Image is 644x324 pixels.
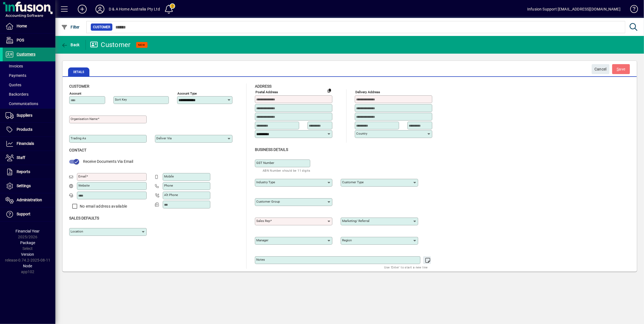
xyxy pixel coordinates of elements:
mat-label: Alt Phone [164,193,178,197]
a: Staff [3,151,55,165]
span: Version [21,252,34,257]
span: Sales defaults [69,216,99,220]
a: Communications [3,99,55,108]
span: Communications [6,101,38,106]
span: Customer [69,84,89,88]
button: Add [73,4,91,14]
label: No email address available [79,203,127,209]
mat-label: Manager [256,238,268,242]
mat-label: Account Type [177,92,197,95]
mat-label: Organisation name [71,117,98,121]
a: Suppliers [3,109,55,122]
div: Customer [90,40,131,49]
button: Back [60,40,81,50]
span: Cancel [594,65,607,74]
span: Receive Documents Via Email [83,159,133,164]
span: Package [20,241,35,245]
mat-label: Customer group [256,200,280,203]
app-page-header-button: Back [55,40,86,50]
a: Support [3,207,55,221]
span: Products [17,127,32,132]
span: Financial Year [16,229,40,233]
span: Payments [6,73,26,78]
mat-label: Website [78,184,90,187]
a: Knowledge Base [626,1,637,19]
a: Products [3,123,55,137]
mat-hint: ABN Number should be 11 digits [263,167,311,174]
span: Contact [69,148,86,152]
mat-label: Account [69,92,81,95]
mat-label: Industry type [256,180,275,184]
mat-label: Sales rep [256,219,270,223]
span: Node [23,264,32,268]
button: Save [612,64,630,74]
span: Support [17,212,30,216]
div: D & A Home Australia Pty Ltd [109,5,160,14]
span: Customer [93,24,110,30]
span: Administration [17,198,42,202]
span: Filter [61,25,80,29]
mat-label: Location [71,229,83,233]
mat-label: Customer type [342,180,364,184]
span: Invoices [6,64,23,68]
span: Customers [17,52,35,56]
mat-label: GST Number [256,161,274,165]
span: Backorders [6,92,29,96]
mat-label: Mobile [164,174,174,178]
mat-label: Phone [164,184,173,187]
span: ave [617,65,625,74]
span: POS [17,38,24,42]
mat-label: Email [78,174,86,178]
span: S [617,67,619,71]
mat-label: Region [342,238,352,242]
span: Address [255,84,271,88]
span: Back [61,43,80,47]
mat-label: Trading as [71,136,86,140]
a: Reports [3,165,55,179]
a: Financials [3,137,55,151]
span: NEW [138,43,145,47]
mat-label: Marketing/ Referral [342,219,369,223]
a: Settings [3,179,55,193]
span: Suppliers [17,113,32,117]
span: Settings [17,184,31,188]
a: Backorders [3,90,55,99]
a: POS [3,33,55,47]
mat-label: Notes [256,258,265,262]
span: Reports [17,169,30,174]
span: Staff [17,155,25,160]
button: Copy to Delivery address [325,86,334,95]
div: Infusion Support [EMAIL_ADDRESS][DOMAIN_NAME] [527,5,620,14]
a: Invoices [3,61,55,71]
span: Home [17,24,27,28]
a: Administration [3,193,55,207]
span: Details [68,67,89,76]
span: Quotes [6,83,21,87]
button: Filter [60,22,81,32]
mat-hint: Use 'Enter' to start a new line [384,264,428,270]
a: Quotes [3,80,55,90]
mat-label: Country [356,132,367,135]
mat-label: Deliver via [156,136,172,140]
span: Financials [17,141,34,146]
a: Home [3,19,55,33]
a: Payments [3,71,55,80]
span: Business details [255,147,288,152]
button: Cancel [592,64,609,74]
mat-label: Sort key [115,98,127,101]
button: Profile [91,4,109,14]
